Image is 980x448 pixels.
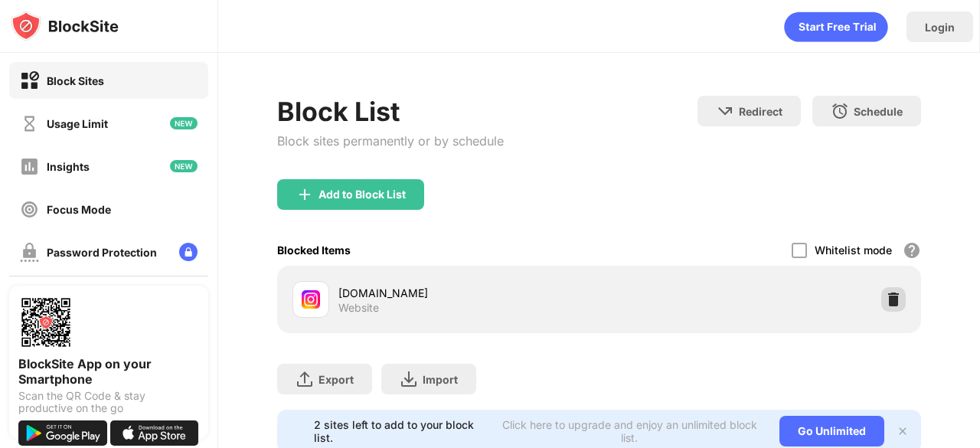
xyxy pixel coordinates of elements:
div: Go Unlimited [779,416,884,446]
img: new-icon.svg [170,117,198,129]
div: Website [338,301,379,315]
div: Import [423,373,458,386]
div: BlockSite App on your Smartphone [18,356,199,387]
div: Block Sites [47,74,104,87]
div: [DOMAIN_NAME] [338,285,599,301]
div: Password Protection [47,246,157,259]
div: Block sites permanently or by schedule [277,133,504,149]
div: Whitelist mode [815,244,892,257]
div: Schedule [854,105,903,118]
div: Click here to upgrade and enjoy an unlimited block list. [498,418,761,444]
div: Focus Mode [47,203,111,216]
div: Usage Limit [47,117,108,130]
img: get-it-on-google-play.svg [18,420,107,446]
img: block-on.svg [20,71,39,90]
div: animation [784,11,888,42]
img: options-page-qr-code.png [18,295,73,350]
img: lock-menu.svg [179,243,198,261]
div: Login [925,21,955,34]
img: new-icon.svg [170,160,198,172]
div: Scan the QR Code & stay productive on the go [18,390,199,414]
img: x-button.svg [897,425,909,437]
div: Insights [47,160,90,173]
div: 2 sites left to add to your block list. [314,418,488,444]
div: Add to Block List [318,188,406,201]
img: logo-blocksite.svg [11,11,119,41]
img: focus-off.svg [20,200,39,219]
img: time-usage-off.svg [20,114,39,133]
img: password-protection-off.svg [20,243,39,262]
img: download-on-the-app-store.svg [110,420,199,446]
div: Export [318,373,354,386]
img: insights-off.svg [20,157,39,176]
div: Redirect [739,105,782,118]
div: Block List [277,96,504,127]
div: Blocked Items [277,244,351,257]
img: favicons [302,290,320,309]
